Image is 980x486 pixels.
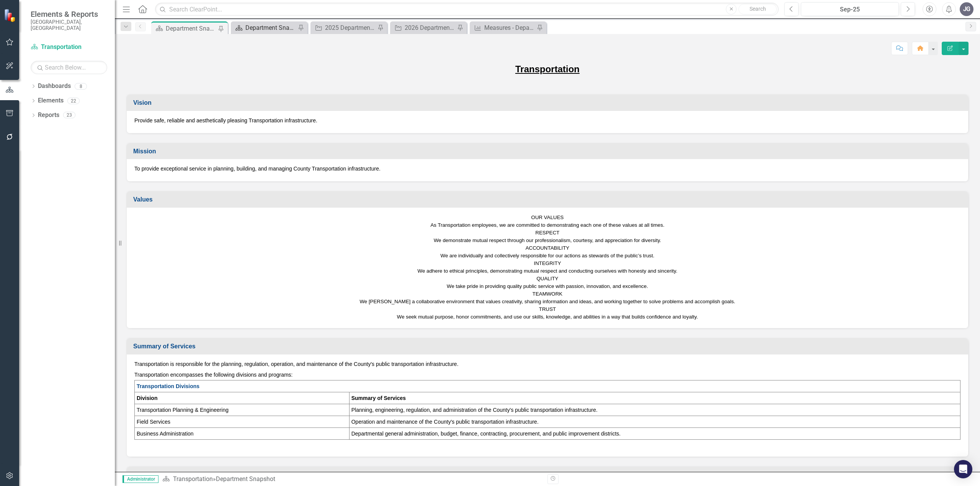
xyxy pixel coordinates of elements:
button: Search [738,4,777,15]
td: Transportation Planning & Engineering [135,404,350,416]
button: Sep-25 [801,2,899,16]
h3: Budget Highlights [133,471,964,478]
div: Sep-25 [804,5,896,14]
span: TRUST [539,306,556,312]
div: Department Snapshot [166,24,216,33]
td: Operation and maintenance of the County's public transportation infrastructure. [349,416,960,427]
span: We seek mutual purpose, honor commitments, and use our skills, knowledge, and abilities in a way ... [397,314,698,320]
span: We demonstrate mutual respect through our professionalism, courtesy, and appreciation for diversity. [434,237,661,243]
div: Department Snapshot [216,475,275,483]
div: Department Snapshot [245,23,296,33]
h3: Summary of Services [133,343,964,350]
span: INTEGRITY [534,260,561,266]
strong: Division [137,395,157,401]
strong: Transportation Divisions [137,383,199,389]
button: JG [960,2,973,16]
div: 2026 Department Actions - Monthly Updates ([PERSON_NAME]) [405,23,455,33]
div: 2025 Department Actions - Monthly Updates ([PERSON_NAME]) [325,23,376,33]
span: We [PERSON_NAME] a collaborative environment that values creativity, sharing information and idea... [359,299,735,304]
span: Search [750,6,766,12]
span: We take pride in providing quality public service with passion, innovation, and excellence. [447,283,648,289]
div: Measures - Department and Divisions [484,23,535,33]
span: TEAMWORK [532,291,563,297]
span: As Transportation employees, we are committed to demonstrating each one of these values at all ti... [430,222,664,228]
span: Elements & Reports [31,10,107,19]
h3: Values [133,196,964,203]
a: Department Snapshot [233,23,296,33]
span: QUALITY [536,276,558,281]
a: Measures - Department and Divisions [472,23,535,33]
u: Transportation [515,64,580,74]
a: Transportation [31,43,107,52]
td: Business Administration [135,427,350,439]
p: Transportation encompasses the following divisions and programs: [134,369,960,380]
a: 2026 Department Actions - Monthly Updates ([PERSON_NAME]) [392,23,455,33]
p: Provide safe, reliable and aesthetically pleasing Transportation infrastructure. [134,117,960,124]
h3: Mission [133,148,964,155]
input: Search ClearPoint... [155,3,779,16]
p: Transportation is responsible for the planning, regulation, operation, and maintenance of the Cou... [134,360,960,369]
span: Administrator [122,475,158,483]
span: OUR VALUES [531,215,564,220]
img: ClearPoint Strategy [4,9,17,22]
a: Reports [38,111,59,120]
a: Transportation [173,475,213,483]
div: Open Intercom Messenger [954,460,972,478]
div: » [162,475,542,484]
a: Elements [38,96,64,105]
small: [GEOGRAPHIC_DATA], [GEOGRAPHIC_DATA] [31,19,107,31]
strong: Summary of Services [351,395,406,401]
span: We adhere to ethical principles, demonstrating mutual respect and conducting ourselves with hones... [418,268,678,274]
span: ACCOUNTABILITY [526,245,570,251]
a: Dashboards [38,82,71,91]
span: We are individually and collectively responsible for our actions as stewards of the public’s trust. [441,253,655,258]
div: 22 [67,98,80,104]
span: RESPECT [536,230,560,236]
p: To provide exceptional service in planning, building, and managing County Transportation infrastr... [134,165,960,172]
td: Field Services [135,416,350,427]
div: 8 [75,83,87,89]
input: Search Below... [31,61,107,74]
a: 2025 Department Actions - Monthly Updates ([PERSON_NAME]) [312,23,376,33]
td: Planning, engineering, regulation, and administration of the County's public transportation infra... [349,404,960,416]
h3: Vision [133,99,964,106]
div: 23 [63,112,75,119]
td: Departmental general administration, budget, finance, contracting, procurement, and public improv... [349,427,960,439]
